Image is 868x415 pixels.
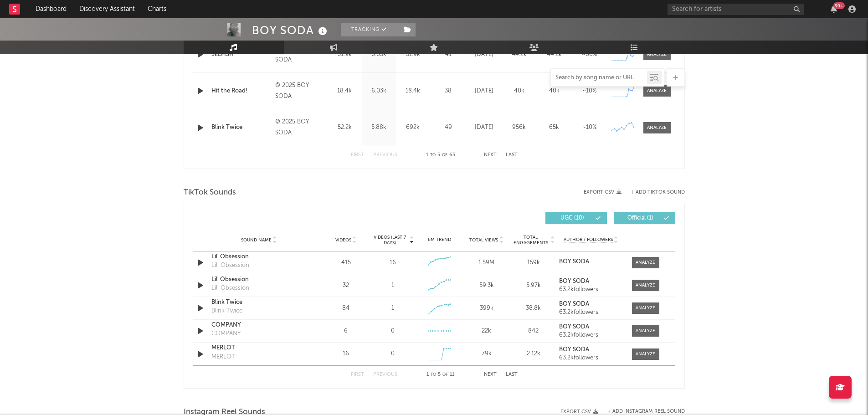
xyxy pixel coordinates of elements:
button: UGC(10) [545,212,607,224]
span: Sound Name [241,237,272,243]
span: TikTok Sounds [184,187,236,198]
div: 16 [390,258,396,267]
div: 692k [398,123,428,132]
div: 52.2k [330,123,360,132]
div: © 2025 BOY SODA [275,44,325,66]
input: Search by song name or URL [551,74,647,82]
div: 63.2k followers [559,287,622,293]
a: BOY SODA [559,278,622,285]
div: 65k [539,123,570,132]
div: 59.3k [465,281,508,290]
button: First [351,372,364,377]
div: 18.4k [330,87,360,96]
div: + Add Instagram Reel Sound [598,409,685,414]
div: 31.9k [398,50,428,59]
div: 0 [391,327,395,336]
button: + Add TikTok Sound [631,190,685,195]
a: Blink Twice [211,123,271,132]
input: Search for artists [668,4,804,15]
a: BOY SODA [559,259,622,265]
div: 18.4k [398,87,428,96]
div: 38.8k [512,304,555,313]
button: Previous [373,153,397,158]
button: First [351,153,364,158]
div: 40k [504,87,534,96]
a: BOY SODA [559,324,622,330]
span: Author / Followers [564,237,613,243]
div: [DATE] [469,123,499,132]
strong: BOY SODA [559,278,589,284]
div: 1 [391,281,394,290]
div: © 2025 BOY SODA [275,80,325,102]
div: © 2025 BOY SODA [275,117,325,138]
div: 79k [465,349,508,359]
div: Lil' Obsession [211,261,249,270]
button: Last [506,153,518,158]
span: Videos [335,237,351,243]
a: BOY SODA [559,347,622,353]
strong: BOY SODA [559,259,589,265]
div: 6.03k [364,50,394,59]
div: 1.59M [465,258,508,267]
div: 31.9k [330,50,360,59]
div: 16 [325,349,367,359]
div: 415 [325,258,367,267]
span: to [431,373,436,377]
strong: BOY SODA [559,347,589,353]
div: 1 5 65 [416,150,466,161]
button: Next [484,372,497,377]
div: 40k [539,87,570,96]
div: 5.97k [512,281,555,290]
div: 1 5 11 [416,369,466,380]
span: Total Engagements [512,235,549,246]
div: 6 [325,327,367,336]
strong: BOY SODA [559,301,589,307]
button: Export CSV [560,409,598,415]
div: 956k [504,123,534,132]
div: 842 [512,327,555,336]
span: of [442,373,448,377]
div: 63.2k followers [559,332,622,338]
a: COMPANY [211,321,307,330]
button: Last [506,372,518,377]
span: UGC ( 10 ) [551,215,593,221]
a: SELFISH [211,50,271,59]
div: 49 [432,123,464,132]
button: Official(1) [614,212,675,224]
div: ~ 60 % [574,50,605,59]
button: + Add Instagram Reel Sound [607,409,685,414]
div: Lil' Obsession [211,252,307,261]
div: 5.88k [364,123,394,132]
a: Hit the Road! [211,87,271,96]
div: 1 [391,304,394,313]
div: 63.2k followers [559,355,622,361]
div: ~ 10 % [574,123,605,132]
button: Export CSV [584,190,621,195]
a: Lil' Obsession [211,275,307,284]
button: Previous [373,372,397,377]
div: COMPANY [211,329,241,338]
span: to [430,153,436,157]
div: 22k [465,327,508,336]
div: 6.03k [364,87,394,96]
button: 99+ [831,5,837,13]
div: [DATE] [469,87,499,96]
div: 44.2k [539,50,570,59]
div: 84 [325,304,367,313]
div: 32 [325,281,367,290]
div: MERLOT [211,353,235,362]
div: Lil' Obsession [211,284,249,293]
div: 63.2k followers [559,309,622,316]
div: 6M Trend [418,236,461,243]
div: 0 [391,349,395,359]
span: of [442,153,447,157]
div: Blink Twice [211,307,242,316]
span: Official ( 1 ) [620,215,662,221]
a: MERLOT [211,343,307,353]
div: Blink Twice [211,298,307,307]
span: Total Views [469,237,498,243]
